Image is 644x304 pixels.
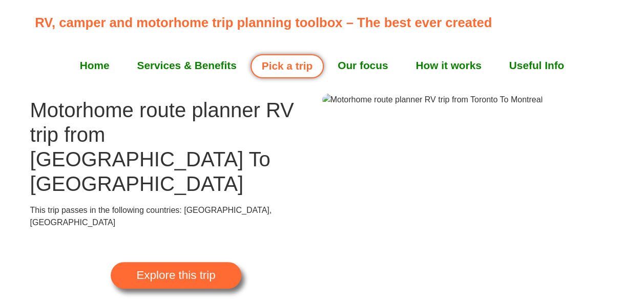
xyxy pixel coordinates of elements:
[30,98,322,196] h1: Motorhome route planner RV trip from [GEOGRAPHIC_DATA] To [GEOGRAPHIC_DATA]
[495,53,578,78] a: Useful Info
[123,53,250,78] a: Services & Benefits
[111,262,241,289] a: Explore this trip
[136,270,215,281] span: Explore this trip
[251,54,324,78] a: Pick a trip
[35,13,614,32] p: RV, camper and motorhome trip planning toolbox – The best ever created
[35,53,609,78] nav: Menu
[66,53,123,78] a: Home
[322,94,543,106] img: Motorhome route planner RV trip from Toronto To Montreal
[30,206,272,227] span: This trip passes in the following countries: [GEOGRAPHIC_DATA], [GEOGRAPHIC_DATA]
[402,53,495,78] a: How it works
[324,53,402,78] a: Our focus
